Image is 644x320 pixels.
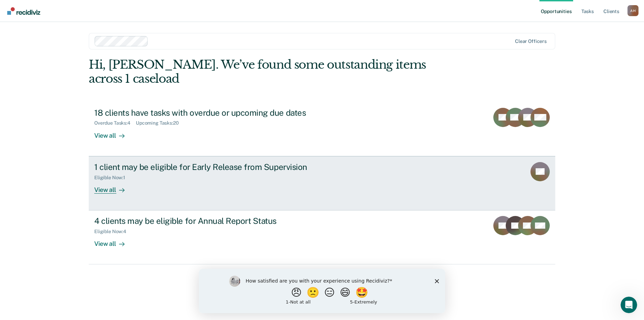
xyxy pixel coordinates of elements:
div: Hi, [PERSON_NAME]. We’ve found some outstanding items across 1 caseload [89,58,462,86]
div: Eligible Now : 4 [94,229,132,235]
img: Recidiviz [7,7,40,15]
div: A H [627,5,638,16]
div: 4 clients may be eligible for Annual Report Status [94,216,336,226]
div: View all [94,126,133,139]
div: 18 clients have tasks with overdue or upcoming due dates [94,108,336,118]
a: 4 clients may be eligible for Annual Report StatusEligible Now:4View all [89,210,555,264]
div: Eligible Now : 1 [94,175,131,181]
div: 1 client may be eligible for Early Release from Supervision [94,162,336,172]
iframe: Intercom live chat [621,297,637,313]
button: Profile dropdown button [627,5,638,16]
div: Upcoming Tasks : 20 [136,120,184,126]
div: Clear officers [515,38,547,44]
div: View all [94,180,133,194]
div: View all [94,235,133,248]
a: 18 clients have tasks with overdue or upcoming due datesOverdue Tasks:4Upcoming Tasks:20View all [89,102,555,156]
div: Overdue Tasks : 4 [94,120,136,126]
iframe: Survey by Kim from Recidiviz [199,269,445,313]
a: 1 client may be eligible for Early Release from SupervisionEligible Now:1View all [89,156,555,210]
